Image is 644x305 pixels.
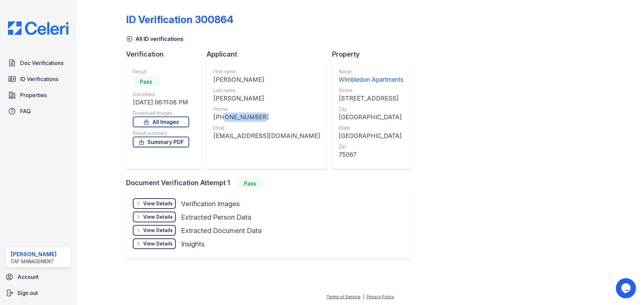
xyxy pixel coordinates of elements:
[17,273,39,281] span: Account
[339,150,404,159] div: 75067
[143,214,173,220] div: View Details
[17,289,38,297] span: Sign out
[339,106,404,112] div: City
[339,143,404,150] div: Zip
[20,59,63,67] span: Doc Verifications
[332,50,416,59] div: Property
[5,72,71,86] a: ID Verifications
[5,56,71,70] a: Doc Verifications
[339,94,404,103] div: [STREET_ADDRESS]
[339,112,404,122] div: [GEOGRAPHIC_DATA]
[143,227,173,234] div: View Details
[5,104,71,118] a: FAQ
[181,213,251,222] div: Extracted Person Data
[213,94,320,103] div: [PERSON_NAME]
[339,125,404,131] div: State
[339,131,404,141] div: [GEOGRAPHIC_DATA]
[126,50,207,59] div: Verification
[207,50,332,59] div: Applicant
[20,75,58,83] span: ID Verifications
[237,178,264,189] div: Pass
[126,35,183,43] a: All ID verifications
[11,250,57,258] div: [PERSON_NAME]
[3,286,74,300] a: Sign out
[213,75,320,84] div: [PERSON_NAME]
[363,294,364,299] div: |
[3,21,74,35] img: CE_Logo_Blue-a8612792a0a2168367f1c8372b55b34899dd931a85d93a1a3d3e32e68fde9ad4.png
[181,199,240,209] div: Verification Images
[20,107,31,115] span: FAQ
[3,270,74,284] a: Account
[213,68,320,75] div: First name
[143,240,173,247] div: View Details
[339,87,404,94] div: Street
[213,131,320,141] div: [EMAIL_ADDRESS][DOMAIN_NAME]
[133,76,160,87] div: Pass
[213,106,320,112] div: Phone
[213,112,320,122] div: [PHONE_NUMBER]
[20,91,47,99] span: Properties
[133,110,189,117] div: Download Images
[11,258,57,265] div: CAF Management
[213,87,320,94] div: Last name
[143,200,173,207] div: View Details
[326,294,361,299] a: Terms of Service
[133,68,189,75] div: Result
[339,68,404,75] div: Name
[339,75,404,84] div: Wimbledon Apartments
[339,68,404,84] a: Name Wimbledon Apartments
[133,98,189,107] div: [DATE] 06:11:08 PM
[213,125,320,131] div: Email
[367,294,394,299] a: Privacy Policy
[133,91,189,98] div: Submitted
[5,88,71,102] a: Properties
[133,130,189,137] div: Result summary
[181,239,205,249] div: Insights
[181,226,262,235] div: Extracted Document Data
[126,178,416,189] div: Document Verification Attempt 1
[133,117,189,127] a: All Images
[616,278,637,298] iframe: chat widget
[133,137,189,147] a: Summary PDF
[126,13,233,25] div: ID Verification 300864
